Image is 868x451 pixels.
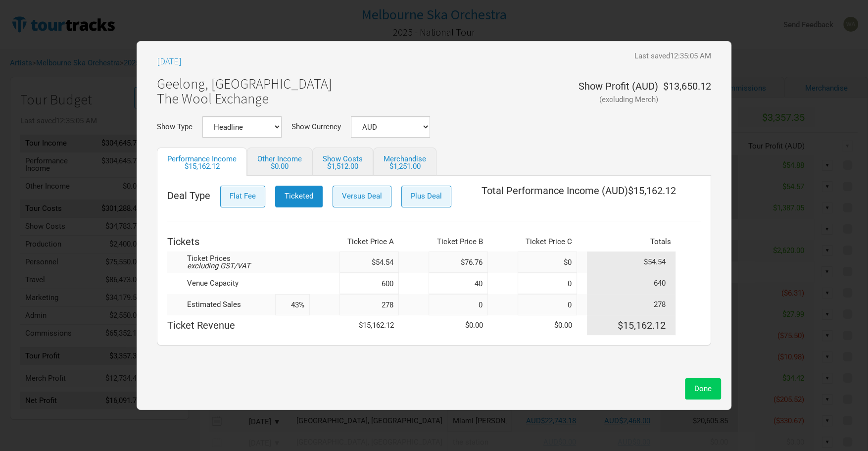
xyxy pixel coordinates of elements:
label: Show Type [157,123,193,131]
span: Done [694,384,712,393]
td: Ticket Revenue [167,315,310,335]
div: Total Performance Income ( AUD ) $15,162.12 [482,186,676,210]
th: Tickets [167,232,275,251]
a: Other Income$0.00 [247,148,312,176]
th: Ticket Price C [518,232,577,251]
span: Flat Fee [230,192,256,200]
h1: Geelong, [GEOGRAPHIC_DATA] The Wool Exchange [157,76,332,107]
div: $1,251.00 [384,163,426,170]
em: excluding GST/VAT [187,261,250,270]
td: $54.54 [587,251,676,273]
a: Show Costs$1,512.00 [312,148,373,176]
span: Versus Deal [342,192,382,200]
th: Ticket Price A [339,232,399,251]
div: $13,650.12 [658,81,711,102]
td: $15,162.12 [339,315,399,335]
td: $0.00 [518,315,577,335]
th: Totals [587,232,676,251]
td: Venue Capacity [167,273,275,294]
label: Show Currency [291,123,341,131]
div: $1,512.00 [323,163,363,170]
span: Ticketed [285,192,313,200]
div: $0.00 [257,163,302,170]
th: Ticket Price B [429,232,488,251]
td: $0.00 [429,315,488,335]
a: Merchandise$1,251.00 [373,148,436,176]
div: Show Profit ( AUD ) [579,81,658,91]
td: 640 [587,273,676,294]
button: Flat Fee [220,186,265,207]
input: %cap [275,294,310,315]
span: Deal Type [167,191,210,200]
button: Ticketed [275,186,323,207]
td: $15,162.12 [587,315,676,335]
div: (excluding Merch) [579,96,658,103]
button: Plus Deal [401,186,451,207]
div: $15,162.12 [167,163,237,170]
div: Last saved 12:35:05 AM [634,52,711,60]
td: Estimated Sales [167,294,275,315]
td: Ticket Prices [167,251,275,273]
td: 278 [587,294,676,315]
button: Versus Deal [333,186,391,207]
button: Done [685,378,721,400]
h3: [DATE] [157,56,182,66]
span: Plus Deal [411,192,442,200]
a: Performance Income$15,162.12 [157,148,247,176]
